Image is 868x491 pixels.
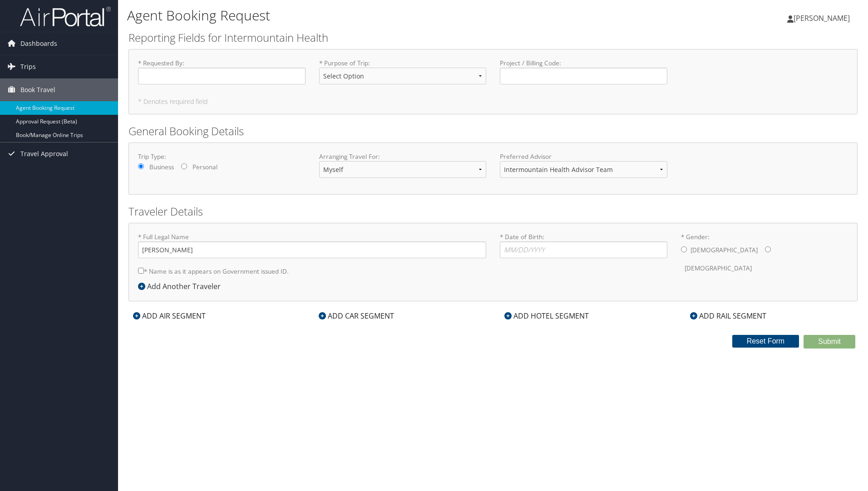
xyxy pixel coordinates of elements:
label: [DEMOGRAPHIC_DATA] [685,260,752,277]
h2: Reporting Fields for Intermountain Health [128,30,858,45]
button: Submit [804,335,855,349]
div: ADD HOTEL SEGMENT [500,310,593,321]
span: Trips [20,55,36,78]
input: * Name is as it appears on Government issued ID. [138,268,144,274]
a: [PERSON_NAME] [787,5,859,32]
label: Project / Billing Code : [500,59,667,84]
label: * Name is as it appears on Government issued ID. [138,263,289,280]
input: * Date of Birth: [500,241,667,258]
span: Book Travel [20,79,55,101]
label: Arranging Travel For: [319,152,487,161]
div: ADD CAR SEGMENT [314,310,399,321]
select: * Purpose of Trip: [319,68,487,84]
span: Dashboards [20,32,57,55]
label: Personal [192,162,217,172]
label: * Gender: [681,232,848,277]
label: [DEMOGRAPHIC_DATA] [690,241,758,259]
input: * Full Legal Name [138,241,486,258]
input: * Requested By: [138,68,306,84]
label: * Date of Birth: [500,232,667,258]
div: ADD AIR SEGMENT [128,310,210,321]
div: Add Another Traveler [138,281,225,292]
label: Preferred Advisor [500,152,667,161]
label: Trip Type: [138,152,306,161]
h2: General Booking Details [128,123,858,139]
span: Travel Approval [20,142,68,165]
h1: Agent Booking Request [127,6,615,25]
label: * Requested By : [138,59,306,84]
h5: * Denotes required field [138,98,848,105]
h2: Traveler Details [128,204,858,219]
input: Project / Billing Code: [500,68,667,84]
label: * Full Legal Name [138,232,486,258]
input: * Gender:[DEMOGRAPHIC_DATA][DEMOGRAPHIC_DATA] [765,246,771,252]
button: Reset Form [732,335,799,348]
label: Business [149,162,174,172]
input: * Gender:[DEMOGRAPHIC_DATA][DEMOGRAPHIC_DATA] [681,246,687,252]
div: ADD RAIL SEGMENT [686,310,771,321]
img: airportal-logo.png [20,6,111,27]
span: [PERSON_NAME] [794,13,850,23]
label: * Purpose of Trip : [319,59,487,92]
